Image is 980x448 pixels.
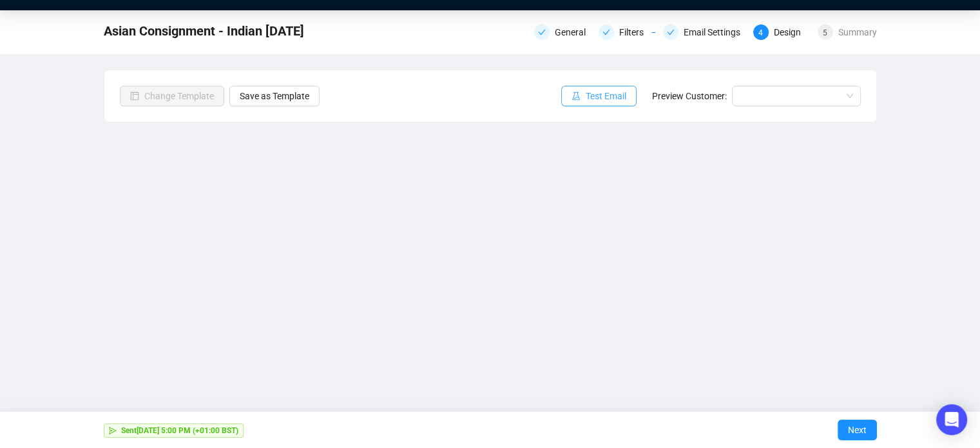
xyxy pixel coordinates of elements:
[121,426,238,435] strong: Sent [DATE] 5:00 PM (+01:00 BST)
[586,89,626,103] span: Test Email
[838,420,877,440] button: Next
[818,24,877,40] div: 5Summary
[758,28,763,37] span: 4
[229,86,320,106] button: Save as Template
[109,427,117,434] span: send
[240,89,309,103] span: Save as Template
[534,24,591,40] div: General
[104,21,304,41] span: Asian Consignment - Indian Aug 2025
[936,404,967,435] div: Open Intercom Messenger
[663,24,745,40] div: Email Settings
[667,28,675,36] span: check
[652,91,727,101] span: Preview Customer:
[619,24,651,40] div: Filters
[848,412,867,448] span: Next
[561,86,637,106] button: Test Email
[774,24,809,40] div: Design
[823,28,827,37] span: 5
[120,86,224,106] button: Change Template
[555,24,593,40] div: General
[838,24,877,40] div: Summary
[599,24,655,40] div: Filters
[572,92,581,101] span: experiment
[684,24,748,40] div: Email Settings
[538,28,546,36] span: check
[753,24,810,40] div: 4Design
[602,28,610,36] span: check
